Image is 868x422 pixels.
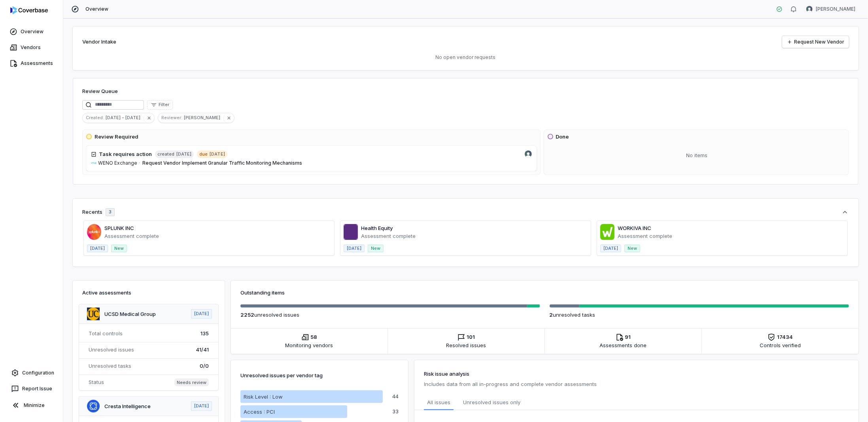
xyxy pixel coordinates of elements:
[139,160,140,166] span: ·
[83,114,106,121] span: Created :
[467,333,475,341] span: 101
[427,398,450,406] span: All issues
[777,333,793,341] span: 17434
[361,225,393,231] a: Health Equity
[142,160,302,166] span: Request Vendor Implement Granular Traffic Monitoring Mechanisms
[240,370,323,381] p: Unresolved issues per vendor tag
[158,114,184,121] span: Reviewer :
[446,341,486,349] span: Resolved issues
[159,102,169,108] span: Filter
[240,312,254,318] span: 2252
[98,160,137,166] span: WENO Exchange
[147,100,173,110] button: Filter
[82,87,118,95] h1: Review Queue
[82,54,849,61] p: No open vendor requests
[782,36,849,48] a: Request New Vendor
[3,397,60,413] button: Minimize
[463,398,520,407] span: Unresolved issues only
[392,394,399,399] p: 44
[2,40,61,55] a: Vendors
[10,6,48,14] img: logo-D7KZi-bG.svg
[85,6,108,12] span: Overview
[99,150,152,158] h4: Task requires action
[816,6,855,12] span: [PERSON_NAME]
[244,393,283,401] p: Risk Level : Low
[760,341,801,349] span: Controls verified
[104,311,156,317] a: UCSD Medical Group
[209,151,225,157] span: [DATE]
[2,25,61,39] a: Overview
[802,3,860,15] button: Robert VanMeeteren avatar[PERSON_NAME]
[95,133,138,141] h3: Review Required
[176,151,191,157] span: [DATE]
[82,289,215,297] h3: Active assessments
[104,403,151,409] a: Cresta Intelligence
[600,341,647,349] span: Assessments done
[525,150,532,158] img: Robert VanMeeteren avatar
[86,145,537,171] a: Robert VanMeeteren avatarTask requires actioncreated[DATE]due[DATE]wenoexchange.comWENO Exchange·...
[184,114,223,121] span: [PERSON_NAME]
[392,409,399,414] p: 33
[104,225,134,231] a: SPLUNK INC
[244,408,275,416] p: Access : PCI
[82,38,116,46] h2: Vendor Intake
[157,151,174,157] span: created
[82,208,115,216] div: Recents
[550,311,849,319] p: unresolved task s
[311,333,318,341] span: 58
[82,208,849,216] button: Recents3
[2,56,61,70] a: Assessments
[424,370,849,378] h3: Risk issue analysis
[286,341,333,349] span: Monitoring vendors
[806,6,813,12] img: Robert VanMeeteren avatar
[240,289,849,297] h3: Outstanding items
[625,333,631,341] span: 91
[547,145,847,166] div: No items
[618,225,651,231] a: WORKIVA INC
[109,209,112,215] span: 3
[3,382,60,396] button: Report Issue
[550,312,553,318] span: 2
[556,133,569,141] h3: Done
[240,311,540,319] p: unresolved issue s
[199,151,208,157] span: due
[106,114,144,121] span: [DATE] - [DATE]
[3,366,60,380] a: Configuration
[424,379,849,389] p: Includes data from all in-progress and complete vendor assessments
